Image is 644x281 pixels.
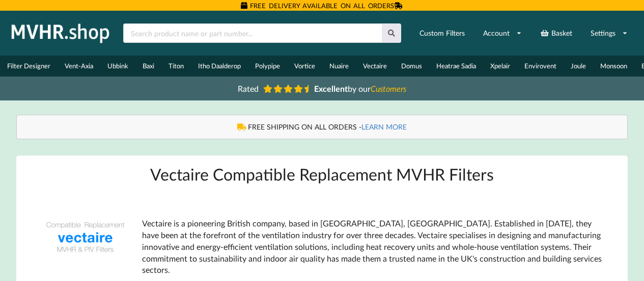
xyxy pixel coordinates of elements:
[161,56,191,76] a: Titon
[322,56,356,76] a: Nuaire
[517,56,564,76] a: Envirovent
[248,56,287,76] a: Polypipe
[584,24,634,42] a: Settings
[314,84,406,93] span: by our
[231,80,414,97] a: Rated Excellentby ourCustomers
[534,24,579,42] a: Basket
[135,56,161,76] a: Baxi
[27,122,618,132] div: FREE SHIPPING ON ALL ORDERS -
[356,56,394,76] a: Vectaire
[564,56,593,76] a: Joule
[238,84,259,93] span: Rated
[477,24,528,42] a: Account
[100,56,135,76] a: Ubbink
[33,164,612,185] h1: Vectaire Compatible Replacement MVHR Filters
[287,56,322,76] a: Vortice
[429,56,483,76] a: Heatrae Sadia
[7,20,114,46] img: mvhr.shop.png
[394,56,429,76] a: Domus
[314,84,348,93] b: Excellent
[413,24,471,42] a: Custom Filters
[58,56,100,76] a: Vent-Axia
[123,23,382,43] input: Search product name or part number...
[593,56,634,76] a: Monsoon
[361,122,407,131] a: LEARN MORE
[371,84,406,93] i: Customers
[483,56,517,76] a: Xpelair
[142,218,604,276] p: Vectaire is a pioneering British company, based in [GEOGRAPHIC_DATA], [GEOGRAPHIC_DATA]. Establis...
[191,56,248,76] a: Itho Daalderop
